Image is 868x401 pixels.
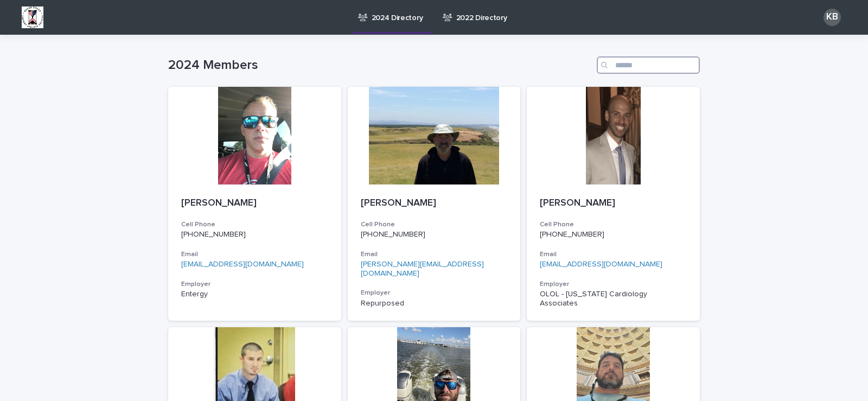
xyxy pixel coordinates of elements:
[361,220,508,229] h3: Cell Phone
[527,87,700,321] a: [PERSON_NAME]Cell Phone[PHONE_NUMBER]Email[EMAIL_ADDRESS][DOMAIN_NAME]EmployerOLOL - [US_STATE] C...
[361,260,484,277] a: [PERSON_NAME][EMAIL_ADDRESS][DOMAIN_NAME]
[597,56,700,74] input: Search
[824,9,841,26] div: KB
[540,250,687,259] h3: Email
[348,87,521,321] a: [PERSON_NAME]Cell Phone[PHONE_NUMBER]Email[PERSON_NAME][EMAIL_ADDRESS][DOMAIN_NAME]EmployerRepurp...
[181,290,328,299] p: Entergy
[540,260,662,268] a: [EMAIL_ADDRESS][DOMAIN_NAME]
[22,7,43,28] img: BsxibNoaTPe9uU9VL587
[181,198,328,209] p: [PERSON_NAME]
[540,220,687,229] h3: Cell Phone
[181,280,328,289] h3: Employer
[540,290,687,308] p: OLOL - [US_STATE] Cardiology Associates
[540,231,604,238] a: [PHONE_NUMBER]
[181,250,328,259] h3: Email
[181,260,304,268] a: [EMAIL_ADDRESS][DOMAIN_NAME]
[540,280,687,289] h3: Employer
[168,58,592,73] h1: 2024 Members
[361,299,508,308] p: Repurposed
[540,198,687,209] p: [PERSON_NAME]
[361,198,508,209] p: [PERSON_NAME]
[361,231,425,238] a: [PHONE_NUMBER]
[361,250,508,259] h3: Email
[181,231,246,238] a: [PHONE_NUMBER]
[168,87,341,321] a: [PERSON_NAME]Cell Phone[PHONE_NUMBER]Email[EMAIL_ADDRESS][DOMAIN_NAME]EmployerEntergy
[361,289,508,297] h3: Employer
[181,220,328,229] h3: Cell Phone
